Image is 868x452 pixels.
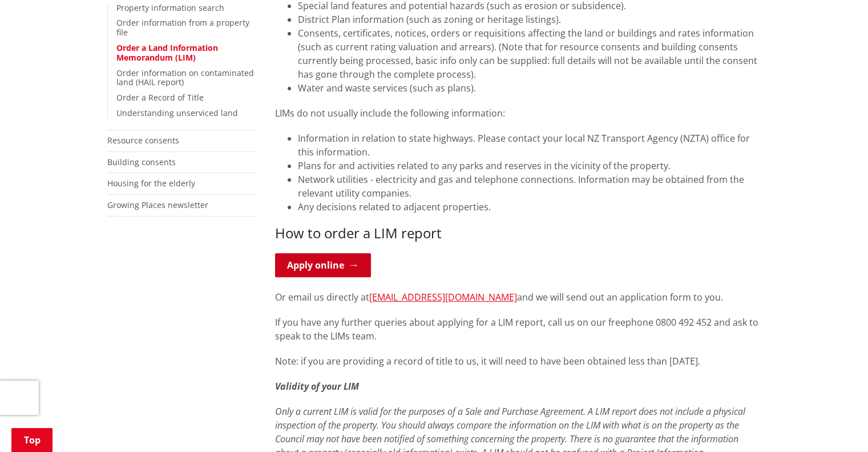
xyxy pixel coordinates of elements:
[275,290,761,304] p: Or email us directly at and we will send out an application form to you.
[298,13,761,26] li: District Plan information (such as zoning or heritage listings).
[116,42,218,63] a: Order a Land Information Memorandum (LIM)
[107,178,195,189] a: Housing for the elderly
[369,291,517,303] a: [EMAIL_ADDRESS][DOMAIN_NAME]
[298,200,761,214] li: Any decisions related to adjacent properties.
[116,2,224,13] a: Property information search
[298,159,761,173] li: Plans for and activities related to any parks and reserves in the vicinity of the property.
[107,135,179,146] a: Resource consents
[275,315,761,343] p: If you have any further queries about applying for a LIM report, call us on our freephone 0800 49...
[275,380,359,393] em: Validity of your LIM
[298,81,761,95] li: Water and waste services (such as plans).
[275,354,761,368] p: Note: if you are providing a record of title to us, it will need to have been obtained less than ...
[116,67,254,88] a: Order information on contaminated land (HAIL report)
[298,26,761,81] li: Consents, certificates, notices, orders or requisitions affecting the land or buildings and rates...
[116,17,249,38] a: Order information from a property file
[275,106,761,120] p: LIMs do not usually include the following information:
[107,157,176,167] a: Building consents
[298,173,761,200] li: Network utilities - electricity and gas and telephone connections. Information may be obtained fr...
[116,92,204,103] a: Order a Record of Title
[815,404,857,445] iframe: Messenger Launcher
[275,225,761,242] h3: How to order a LIM report
[107,199,208,210] a: Growing Places newsletter
[11,428,53,452] a: Top
[298,131,761,159] li: Information in relation to state highways. Please contact your local NZ Transport Agency (NZTA) o...
[116,107,238,118] a: Understanding unserviced land
[275,253,371,277] a: Apply online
